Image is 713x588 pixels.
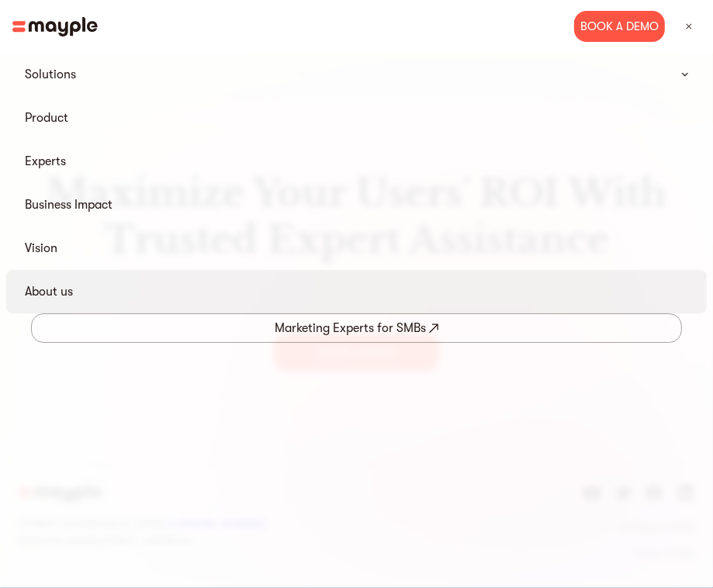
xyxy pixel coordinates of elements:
[574,11,665,42] div: Book A Demo
[25,195,112,214] a: Business Impact
[25,239,57,258] a: Vision
[25,65,76,84] p: Solutions
[25,152,66,171] a: Experts
[25,282,73,301] a: About us
[275,317,426,339] div: Marketing Experts for SMBs
[682,19,696,33] img: mobile menu closer
[25,109,68,127] a: Product
[12,59,701,90] summary: Solutions
[12,17,98,36] img: mayple-logo
[31,313,682,343] a: Marketing Experts for SMBs
[682,72,688,77] img: arrow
